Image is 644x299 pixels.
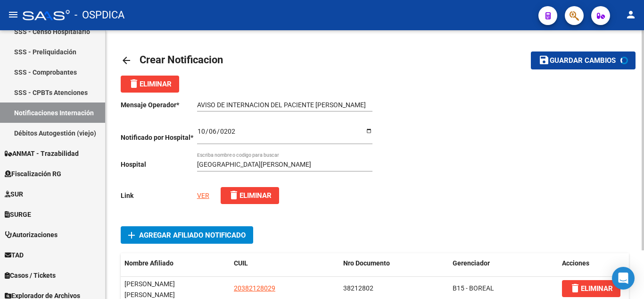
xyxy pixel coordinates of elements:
span: - OSPDICA [74,5,124,26]
div: Open Intercom Messenger [612,267,635,290]
mat-icon: save [538,54,550,66]
datatable-header-cell: CUIL [230,253,339,273]
p: Mensaje Operador [121,100,197,110]
span: ELIMINAR [570,284,613,293]
mat-icon: delete [228,189,239,201]
button: Eliminar [221,187,279,204]
span: Nro Documento [343,259,390,267]
datatable-header-cell: Nro Documento [339,253,449,273]
mat-icon: arrow_back [121,55,132,66]
span: Fiscalización RG [5,169,61,179]
span: VACAFLOR MORALES MARIO EMILIO LEONEL [124,280,175,299]
p: Link [121,190,197,201]
mat-icon: add [126,230,137,241]
button: Guardar cambios [531,51,636,69]
span: Guardar cambios [550,57,616,65]
span: Eliminar [128,80,172,88]
span: 20382128029 [234,284,275,292]
span: SURGE [5,209,31,220]
span: Nombre Afiliado [124,259,173,267]
span: TAD [5,250,24,260]
span: SUR [5,189,23,199]
datatable-header-cell: Gerenciador [449,253,558,273]
span: 38212802 [343,284,373,292]
span: ANMAT - Trazabilidad [5,148,79,159]
p: Hospital [121,159,197,170]
span: Casos / Tickets [5,270,56,281]
mat-icon: person [625,9,636,20]
p: Notificado por Hospital [121,132,197,143]
span: Acciones [562,259,589,267]
span: Eliminar [228,191,272,200]
mat-icon: delete [570,282,581,294]
span: Gerenciador [453,259,490,267]
datatable-header-cell: Nombre Afiliado [121,253,230,273]
button: ELIMINAR [562,280,620,297]
a: VER [197,192,209,199]
span: Autorizaciones [5,230,58,240]
datatable-header-cell: Acciones [558,253,629,273]
span: CUIL [234,259,248,267]
span: Agregar Afiliado Notificado [139,231,246,239]
button: Agregar Afiliado Notificado [121,226,253,244]
button: Eliminar [121,76,179,93]
mat-icon: menu [8,9,19,20]
span: B15 - BOREAL [453,284,494,292]
mat-icon: delete [128,78,140,89]
span: Crear Notificacion [140,54,223,66]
